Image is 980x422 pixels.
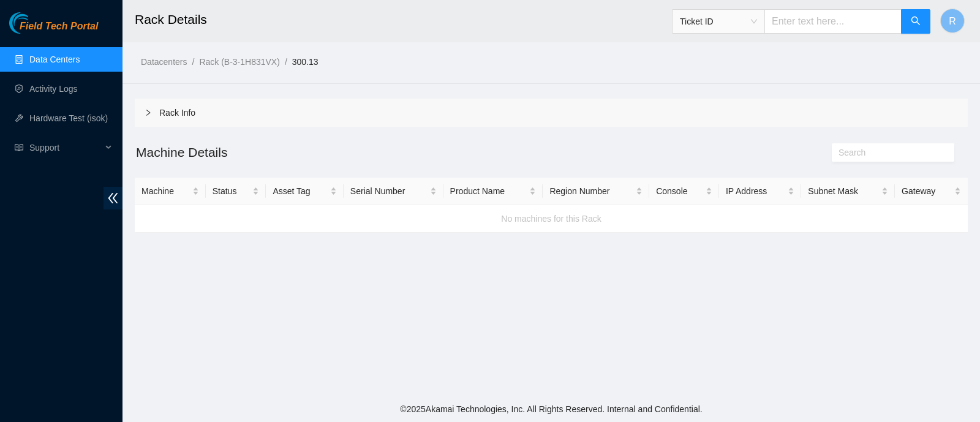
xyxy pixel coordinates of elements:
[680,12,757,31] span: Ticket ID
[145,109,152,116] span: right
[911,16,921,28] span: search
[949,13,956,29] span: R
[192,57,194,67] span: /
[29,135,102,160] span: Support
[104,187,123,209] span: double-left
[839,146,938,159] input: Search
[29,84,78,94] a: Activity Logs
[135,202,968,235] div: No machines for this Rack
[940,9,965,33] button: R
[764,9,902,34] input: Enter text here...
[9,22,98,38] a: Akamai TechnologiesField Tech Portal
[29,113,108,123] a: Hardware Test (isok)
[135,142,759,162] h2: Machine Details
[199,57,280,67] a: Rack (B-3-1H831VX)
[9,12,62,34] img: Akamai Technologies
[141,57,187,67] a: Datacenters
[123,396,980,422] footer: © 2025 Akamai Technologies, Inc. All Rights Reserved. Internal and Confidential.
[285,57,287,67] span: /
[135,99,968,127] div: Rack Info
[15,143,23,152] span: read
[901,9,930,34] button: search
[20,21,98,32] span: Field Tech Portal
[292,57,318,67] a: 300.13
[29,55,80,64] a: Data Centers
